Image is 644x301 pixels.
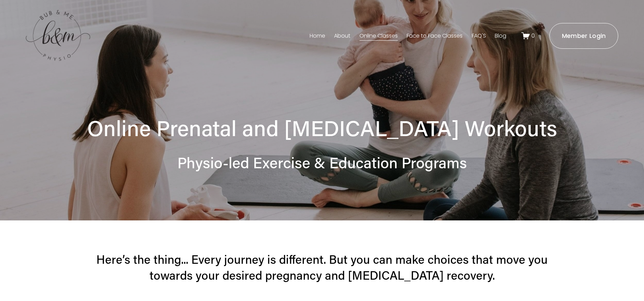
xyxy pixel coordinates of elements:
[495,30,506,41] a: Blog
[359,30,398,41] a: Online Classes
[531,32,535,40] span: 0
[85,251,560,283] h3: Here’s the thing... Every journey is different. But you can make choices that move you towards yo...
[521,31,535,40] a: 0 items in cart
[562,32,606,40] ms-portal-inner: Member Login
[85,153,560,172] h2: Physio-led Exercise & Education Programs
[26,9,90,62] img: bubandme
[334,30,350,41] a: About
[85,114,560,141] h1: Online Prenatal and [MEDICAL_DATA] Workouts
[310,30,325,41] a: Home
[407,30,463,41] a: Face to Face Classes
[549,23,618,49] a: Member Login
[472,30,486,41] a: FAQ'S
